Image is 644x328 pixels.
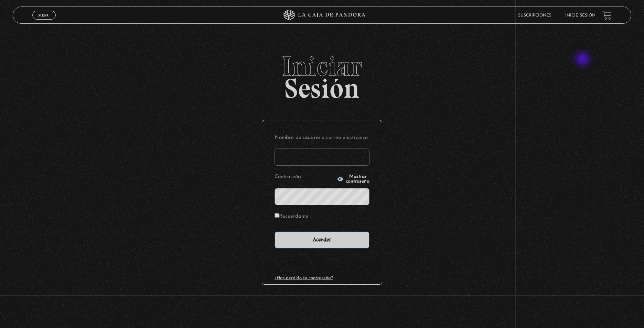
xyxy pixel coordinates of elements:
a: Suscripciones [518,13,551,18]
span: Iniciar [13,53,631,80]
input: Acceder [275,231,369,249]
span: Cerrar [36,19,52,24]
a: ¿Has perdido tu contraseña? [275,276,333,280]
label: Recuérdame [275,211,308,222]
input: Recuérdame [275,213,279,218]
h2: Sesión [13,53,631,97]
span: Mostrar contraseña [346,174,369,184]
label: Contraseña [275,172,335,183]
button: Mostrar contraseña [337,174,369,184]
a: View your shopping cart [602,11,612,20]
a: Inicie sesión [565,13,595,18]
span: Menu [38,13,50,17]
label: Nombre de usuario o correo electrónico [275,133,369,143]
